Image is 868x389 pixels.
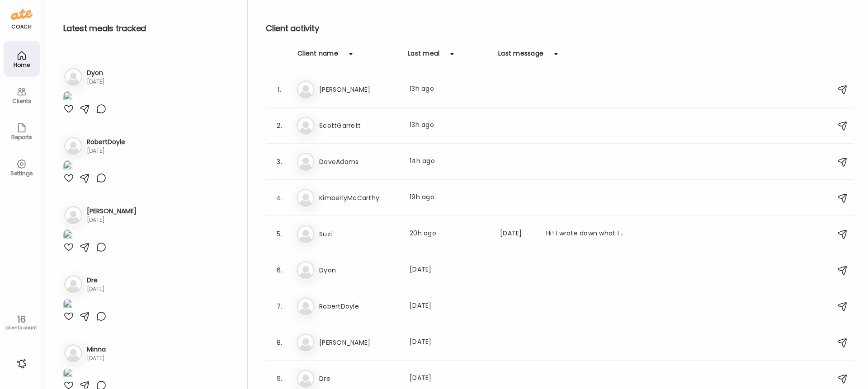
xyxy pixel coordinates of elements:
img: bg-avatar-default.svg [297,80,315,98]
div: 1. [274,84,285,95]
div: Settings [5,170,38,176]
div: 14h ago [410,156,489,167]
img: bg-avatar-default.svg [297,333,315,352]
img: bg-avatar-default.svg [297,189,315,207]
h3: Dyon [319,265,399,276]
div: 20h ago [410,229,489,239]
h3: ScottGarrett [319,120,399,131]
img: bg-avatar-default.svg [297,117,315,135]
h2: Client activity [266,22,854,35]
div: 7. [274,301,285,312]
h3: DaveAdams [319,156,399,167]
h3: Minna [87,345,106,354]
div: 9. [274,373,285,384]
img: bg-avatar-default.svg [297,153,315,171]
h3: [PERSON_NAME] [87,206,137,216]
img: bg-avatar-default.svg [297,225,315,243]
div: Client name [297,49,338,63]
img: bg-avatar-default.svg [64,275,82,293]
div: [DATE] [410,301,489,312]
div: 6. [274,265,285,276]
div: 16 [3,314,40,325]
img: images%2FrXyYMMecoMg4xfEL1QxHXMsfGcF3%2FQmRwP5R7QmORoNLcn2ne%2FAjeseeu2g7uHIACVUm8m_1080 [63,230,72,242]
h3: [PERSON_NAME] [319,84,399,95]
div: [DATE] [500,229,535,239]
div: 8. [274,337,285,348]
img: images%2FTlIgfnJDQVZoxOMizPb88fxbqJH3%2FfnY9gtfa7BMlNANJOClJ%2FcE9t4G6yrdVuWY4TTMAJ_1080 [63,91,72,103]
h3: Suzi [319,229,399,239]
img: images%2Fub7Nlby2WyPuktd3idBH4YAAwHv2%2FvPrXzQjpumL806Ti9q7N%2Fhuh5GZJQDV0ujlKOSW5F_1080 [63,368,72,380]
img: bg-avatar-default.svg [297,297,315,315]
img: bg-avatar-default.svg [64,68,82,86]
div: Last message [498,49,543,63]
h3: Dyon [87,68,105,78]
div: 19h ago [410,192,489,203]
img: bg-avatar-default.svg [64,344,82,362]
div: [DATE] [410,373,489,384]
img: bg-avatar-default.svg [297,370,315,388]
div: Clients [5,98,38,104]
div: coach [11,23,32,31]
img: images%2FMkBHWLVUTreIYq5Xwhx1lPdHwBF2%2FzDVmrFYccLz479VO10gv%2FGrdZqavdZ79he2wxZBtB_1080 [63,160,72,173]
div: 13h ago [410,84,489,95]
div: [DATE] [87,354,106,362]
div: Last meal [408,49,439,63]
div: Home [5,62,38,68]
div: clients count [3,325,40,331]
img: bg-avatar-default.svg [64,206,82,224]
img: bg-avatar-default.svg [64,137,82,155]
div: [DATE] [87,147,125,155]
div: 3. [274,156,285,167]
div: [DATE] [87,285,105,293]
img: ate [11,7,33,22]
h3: KimberlyMcCarthy [319,192,399,203]
div: 4. [274,192,285,203]
h2: Latest meals tracked [63,22,233,35]
div: Hi! I wrote down what I ate for the first week in my notebook, but I'm going to start using the U... [546,229,626,239]
div: [DATE] [410,337,489,348]
div: [DATE] [87,78,105,86]
div: 13h ago [410,120,489,131]
h3: Dre [319,373,399,384]
h3: [PERSON_NAME] [319,337,399,348]
div: 2. [274,120,285,131]
h3: RobertDoyle [87,137,125,147]
div: [DATE] [410,265,489,276]
img: images%2FWOEhQNIJj3WcJveG7SYX8uFDJKA3%2FszGidt37hhzLW9aM3Xos%2FE7W5txLP09pq77JVPQsB_1080 [63,299,72,311]
div: 5. [274,229,285,239]
h3: Dre [87,276,105,285]
h3: RobertDoyle [319,301,399,312]
img: bg-avatar-default.svg [297,261,315,279]
div: [DATE] [87,216,137,224]
div: Reports [5,134,38,140]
